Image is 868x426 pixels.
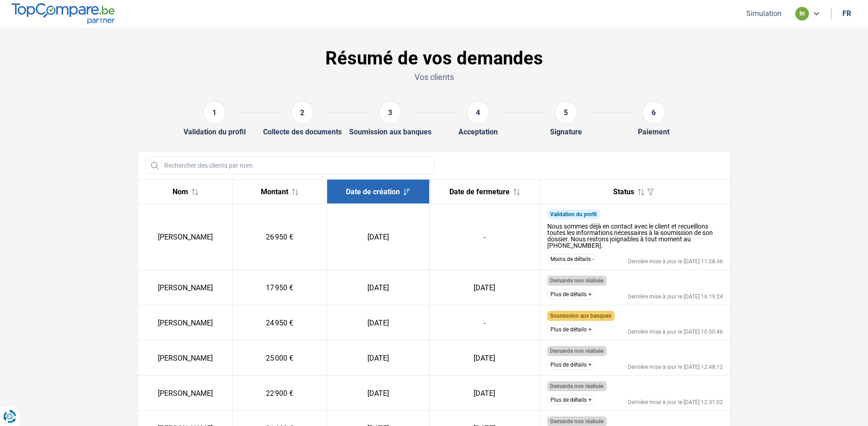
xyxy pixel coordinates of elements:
div: Dernière mise à jour le [DATE] 16:19:24 [628,294,723,299]
div: Dernière mise à jour le [DATE] 10:50:46 [628,329,723,335]
td: 25 000 € [232,341,327,376]
div: 2 [291,101,314,124]
td: [PERSON_NAME] [138,376,233,411]
div: Dernière mise à jour le [DATE] 12:48:12 [628,364,723,370]
td: 26 950 € [232,204,327,270]
div: 1 [203,101,226,124]
div: Collecte des documents [263,128,342,136]
td: [DATE] [327,305,429,341]
p: Vos clients [138,71,731,83]
td: 22 900 € [232,376,327,411]
div: 5 [555,101,577,124]
span: Demande non réalisée [550,418,604,425]
input: Rechercher des clients par nom [146,157,434,174]
td: [PERSON_NAME] [138,341,233,376]
span: Soumission aux banques [550,313,611,319]
td: 24 950 € [232,305,327,341]
div: Signature [550,128,582,136]
button: Plus de détails [547,325,595,335]
span: Status [613,187,634,196]
td: - [429,204,539,270]
div: Dernière mise à jour le [DATE] 12:31:02 [628,399,723,405]
td: [DATE] [429,270,539,305]
div: Soumission aux banques [349,128,431,136]
td: [DATE] [327,341,429,376]
span: Date de fermeture [449,187,510,196]
button: Plus de détails [547,395,595,405]
span: Demande non réalisée [550,383,604,389]
div: Acceptation [458,128,498,136]
td: [DATE] [429,376,539,411]
div: 6 [642,101,665,124]
td: [PERSON_NAME] [138,305,233,341]
h1: Résumé de vos demandes [138,48,731,69]
span: Demande non réalisée [550,277,604,284]
button: Simulation [744,9,784,18]
div: 3 [379,101,402,124]
div: Nous sommes déjà en contact avec le client et recueillons toutes les informations nécessaires à l... [547,223,723,249]
div: in [795,7,809,21]
td: [DATE] [429,341,539,376]
button: Moins de détails [547,254,597,264]
div: Paiement [638,128,669,136]
td: [DATE] [327,376,429,411]
td: [DATE] [327,204,429,270]
td: [PERSON_NAME] [138,204,233,270]
td: [PERSON_NAME] [138,270,233,305]
span: Date de création [346,187,400,196]
img: TopCompare.be [11,3,114,24]
span: Demande non réalisée [550,348,604,354]
button: Plus de détails [547,360,595,370]
td: 17 950 € [232,270,327,305]
div: 4 [467,101,490,124]
span: Montant [261,187,288,196]
span: Nom [173,187,188,196]
button: Plus de détails [547,289,595,299]
div: Dernière mise à jour le [DATE] 11:28:46 [628,259,723,264]
div: fr [842,9,851,18]
span: Validation du profil [550,211,597,218]
td: - [429,305,539,341]
td: [DATE] [327,270,429,305]
div: Validation du profil [183,128,246,136]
